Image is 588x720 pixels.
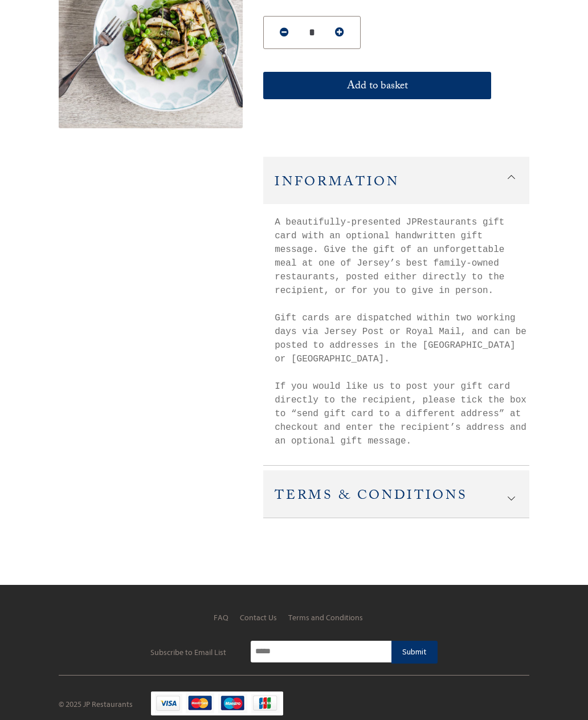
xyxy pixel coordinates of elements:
h2: Information [263,157,529,205]
h2: Terms & Conditions [263,471,529,518]
input: Quantity [303,24,320,43]
div: Subscribe to Email List [150,648,226,657]
a: FAQ [214,613,228,623]
a: Terms and Conditions [288,613,363,623]
button: Submit [391,641,438,664]
div: © 2025 JP Restaurants [59,700,133,710]
button: Increase Quantity [322,20,357,46]
button: Reduce Quantity [267,20,301,46]
div: A beautifully-presented JPRestaurants gift card with an optional handwritten gift message. Give t... [263,205,529,449]
button: Add to basket [263,72,491,100]
a: Contact Us [240,613,277,623]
